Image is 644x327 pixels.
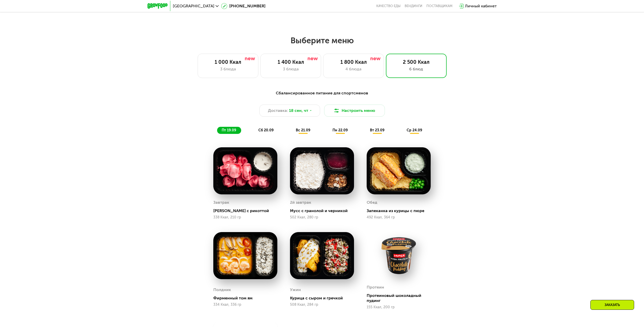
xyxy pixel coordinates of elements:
div: 4 блюда [328,66,379,72]
span: Доставка: [268,108,288,114]
div: Мусс с гранолой и черникой [290,208,358,213]
div: 338 Ккал, 210 гр [213,215,277,219]
button: Настроить меню [324,105,385,117]
div: Обед [367,199,377,206]
div: поставщикам [426,4,452,8]
h2: Выберите меню [16,35,628,46]
div: Курица с сыром и гречкой [290,296,358,301]
div: 492 Ккал, 364 гр [367,215,431,219]
span: сб 20.09 [258,128,274,132]
div: 334 Ккал, 336 гр [213,303,277,307]
span: пн 22.09 [333,128,348,132]
div: Ужин [290,286,301,294]
div: Протеин [367,283,384,291]
div: 1 800 Ккал [328,59,379,65]
div: 1 400 Ккал [266,59,316,65]
span: ср 24.09 [407,128,422,132]
span: пт 19.09 [222,128,236,132]
div: 3 блюда [203,66,253,72]
div: 2й завтрак [290,199,311,206]
span: [GEOGRAPHIC_DATA] [173,4,214,8]
div: 3 блюда [266,66,316,72]
a: Качество еды [376,4,401,8]
a: Вендинги [405,4,422,8]
span: вс 21.09 [296,128,310,132]
div: 6 блюд [391,66,441,72]
div: Полдник [213,286,231,294]
div: Завтрак [213,199,229,206]
div: Заказать [590,300,634,310]
span: 18 сен, чт [289,108,308,114]
div: Фирменный том ям [213,296,281,301]
div: 508 Ккал, 284 гр [290,303,354,307]
div: 155 Ккал, 200 гр [367,305,431,309]
div: 1 000 Ккал [203,59,253,65]
div: [PERSON_NAME] с рикоттой [213,208,281,213]
div: Личный кабинет [465,3,497,9]
span: вт 23.09 [370,128,384,132]
div: Запеканка из курицы с пюре [367,208,435,213]
div: Протеиновый шоколадный пудинг [367,293,435,303]
a: [PHONE_NUMBER] [221,3,265,9]
div: Сбалансированное питание для спортсменов [172,90,472,96]
div: 2 500 Ккал [391,59,441,65]
div: 502 Ккал, 280 гр [290,215,354,219]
